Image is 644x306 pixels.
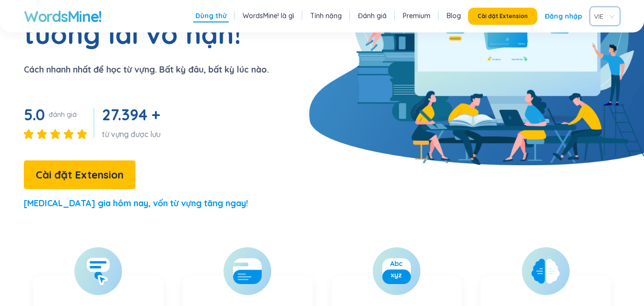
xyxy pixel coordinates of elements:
[310,11,342,21] a: Tính năng
[24,160,135,189] button: Cài đặt Extension
[24,7,102,26] a: WordsMine!
[468,8,537,25] button: Cài đặt Extension
[24,105,45,124] span: 5.0
[447,11,461,21] a: Blog
[49,110,77,119] div: đánh giá
[243,11,294,21] a: WordsMine! là gì
[24,197,248,210] p: [MEDICAL_DATA] gia hôm nay, vốn từ vựng tăng ngay!
[358,11,387,21] a: Đánh giá
[594,9,612,23] span: VIE
[24,63,269,76] p: Cách nhanh nhất để học từ vựng. Bất kỳ đâu, bất kỳ lúc nào.
[24,171,135,180] a: Cài đặt Extension
[478,12,528,20] span: Cài đặt Extension
[545,8,582,25] a: Đăng nhập
[195,11,226,21] a: Dùng thử
[403,11,430,21] a: Premium
[102,129,164,139] div: từ vựng được lưu
[36,167,123,183] span: Cài đặt Extension
[102,105,160,124] span: 27.394 +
